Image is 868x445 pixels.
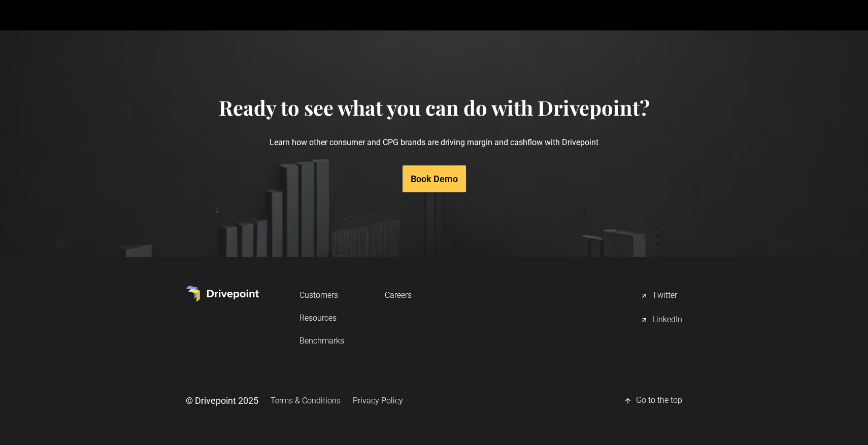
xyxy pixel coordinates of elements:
a: Terms & Conditions [271,391,341,410]
a: Twitter [640,286,682,306]
a: Benchmarks [299,331,344,350]
a: Book Demo [403,165,466,192]
a: LinkedIn [640,310,682,330]
a: Privacy Policy [353,391,403,410]
div: Go to the top [636,395,682,407]
p: Learn how other consumer and CPG brands are driving margin and cashflow with Drivepoint [219,120,650,165]
div: LinkedIn [652,314,682,326]
a: Go to the top [624,391,682,411]
a: Customers [299,286,344,304]
a: Careers [385,286,412,304]
div: © Drivepoint 2025 [186,394,258,407]
h4: Ready to see what you can do with Drivepoint? [219,95,650,120]
a: Resources [299,309,344,327]
div: Twitter [652,290,677,302]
